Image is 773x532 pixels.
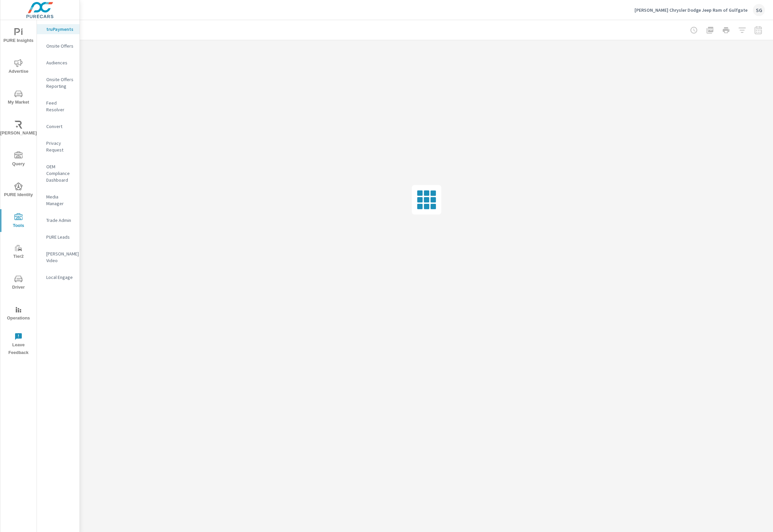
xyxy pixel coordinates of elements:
p: OEM Compliance Dashboard [46,163,74,183]
div: Convert [37,121,79,131]
div: Feed Resolver [37,98,79,115]
span: PURE Identity [2,182,35,199]
p: Onsite Offers Reporting [46,76,74,90]
p: [PERSON_NAME] Chrysler Dodge Jeep Ram of Gulfgate [634,7,748,13]
span: [PERSON_NAME] [2,121,35,137]
span: Advertise [2,59,35,75]
div: Media Manager [37,192,79,209]
span: Operations [2,306,35,322]
div: Local Engage [37,272,79,282]
p: [PERSON_NAME] Video [46,250,74,264]
div: nav menu [0,20,37,359]
div: PURE Leads [37,232,79,242]
div: Audiences [37,58,79,68]
p: Media Manager [46,193,74,207]
div: OEM Compliance Dashboard [37,162,79,185]
span: Driver [2,275,35,291]
p: PURE Leads [46,234,74,240]
p: Audiences [46,59,74,66]
span: Tier2 [2,244,35,260]
span: Query [2,152,35,168]
div: Onsite Offers [37,41,79,51]
p: Convert [46,123,74,130]
p: Privacy Request [46,140,74,153]
div: Trade Admin [37,215,79,225]
div: truPayments [37,24,79,34]
span: Leave Feedback [2,333,35,357]
div: [PERSON_NAME] Video [37,249,79,265]
div: Onsite Offers Reporting [37,74,79,91]
div: Privacy Request [37,138,79,155]
span: Tools [2,213,35,230]
p: Feed Resolver [46,100,74,113]
p: Onsite Offers [46,43,74,49]
p: truPayments [46,26,74,33]
p: Trade Admin [46,217,74,224]
span: My Market [2,90,35,106]
span: PURE Insights [2,28,35,45]
p: Local Engage [46,274,74,281]
div: SG [753,4,765,16]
